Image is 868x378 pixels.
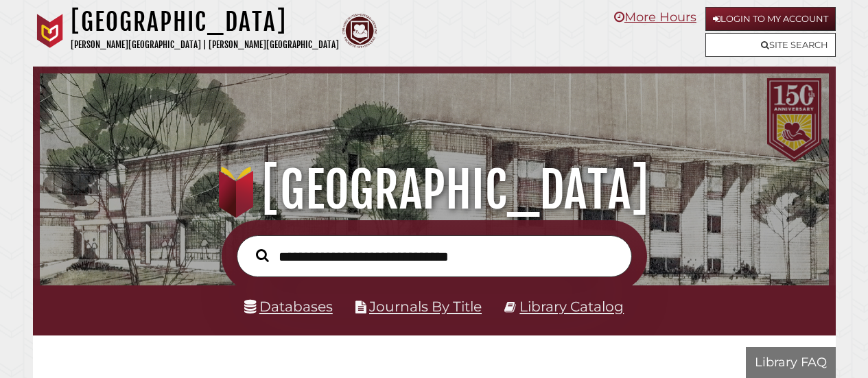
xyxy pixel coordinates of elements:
[33,14,67,48] img: Calvin University
[256,248,269,262] i: Search
[71,7,339,37] h1: [GEOGRAPHIC_DATA]
[705,33,836,57] a: Site Search
[52,160,815,220] h1: [GEOGRAPHIC_DATA]
[705,7,836,31] a: Login to My Account
[614,10,696,25] a: More Hours
[244,298,333,315] a: Databases
[249,246,276,265] button: Search
[71,37,339,53] p: [PERSON_NAME][GEOGRAPHIC_DATA] | [PERSON_NAME][GEOGRAPHIC_DATA]
[342,14,377,48] img: Calvin Theological Seminary
[369,298,482,315] a: Journals By Title
[519,298,624,315] a: Library Catalog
